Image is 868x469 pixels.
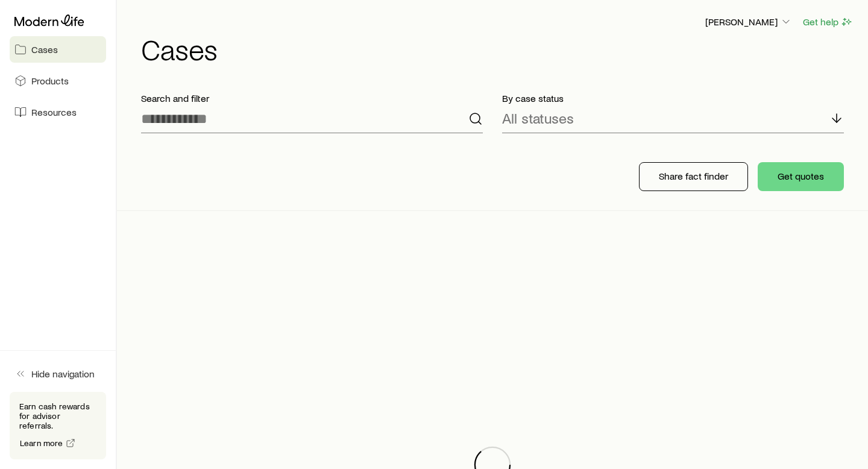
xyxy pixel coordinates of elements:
[20,439,63,447] span: Learn more
[802,15,854,29] button: Get help
[502,92,844,104] p: By case status
[31,106,77,118] span: Resources
[659,170,728,182] p: Share fact finder
[31,75,69,87] span: Products
[10,392,106,459] div: Earn cash rewards for advisor referrals.Learn more
[141,34,854,63] h1: Cases
[639,162,748,191] button: Share fact finder
[31,368,95,380] span: Hide navigation
[705,15,793,30] button: [PERSON_NAME]
[758,162,844,191] button: Get quotes
[10,360,106,387] button: Hide navigation
[10,36,106,63] a: Cases
[10,68,106,94] a: Products
[10,99,106,125] a: Resources
[502,110,574,127] p: All statuses
[19,401,96,430] p: Earn cash rewards for advisor referrals.
[31,43,58,55] span: Cases
[705,16,792,28] p: [PERSON_NAME]
[141,92,483,104] p: Search and filter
